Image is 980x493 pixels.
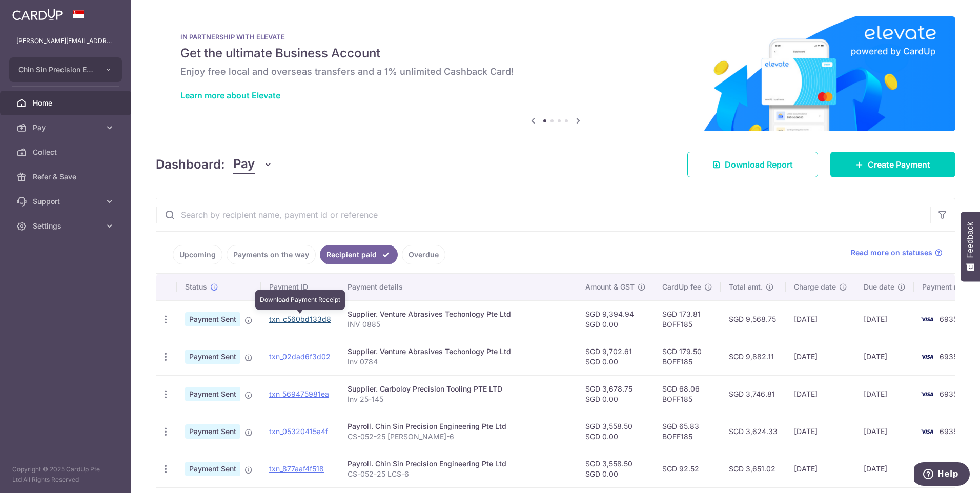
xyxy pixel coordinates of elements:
[348,346,569,357] div: Supplier. Venture Abrasives Techonlogy Pte Ltd
[794,282,836,292] span: Charge date
[917,388,937,400] img: Bank Card
[156,16,955,131] img: Renovation banner
[255,290,345,310] div: Download Payment Receipt
[577,300,654,338] td: SGD 9,394.94 SGD 0.00
[348,459,569,469] div: Payroll. Chin Sin Precision Engineering Pte Ltd
[233,155,273,174] button: Pay
[855,413,914,450] td: [DATE]
[725,158,793,171] span: Download Report
[662,282,701,292] span: CardUp fee
[585,282,635,292] span: Amount & GST
[914,462,970,488] iframe: Opens a widget where you can find more information
[721,450,786,487] td: SGD 3,651.02
[33,221,100,231] span: Settings
[855,300,914,338] td: [DATE]
[654,338,721,375] td: SGD 179.50 BOFF185
[917,313,937,325] img: Bank Card
[940,427,957,436] span: 6935
[577,338,654,375] td: SGD 9,702.61 SGD 0.00
[269,427,328,436] a: txn_05320415a4f
[269,352,331,361] a: txn_02dad6f3d02
[786,413,855,450] td: [DATE]
[227,245,316,264] a: Payments on the way
[180,90,280,100] a: Learn more about Elevate
[851,248,943,258] a: Read more on statuses
[577,375,654,413] td: SGD 3,678.75 SGD 0.00
[233,155,255,174] span: Pay
[940,315,957,323] span: 6935
[348,384,569,394] div: Supplier. Carboloy Precision Tooling PTE LTD
[269,464,324,473] a: txn_877aaf4f518
[348,357,569,367] p: Inv 0784
[180,66,931,78] h6: Enjoy free local and overseas transfers and a 1% unlimited Cashback Card!
[917,425,937,438] img: Bank Card
[917,351,937,363] img: Bank Card
[180,45,931,61] h5: Get the ultimate Business Account
[348,469,569,479] p: CS-052-25 LCS-6
[261,274,339,300] th: Payment ID
[654,450,721,487] td: SGD 92.52
[33,122,100,133] span: Pay
[156,198,930,231] input: Search by recipient name, payment id or reference
[348,394,569,404] p: Inv 25-145
[33,196,100,207] span: Support
[185,424,240,439] span: Payment Sent
[687,152,818,177] a: Download Report
[961,212,980,281] button: Feedback - Show survey
[185,387,240,401] span: Payment Sent
[864,282,894,292] span: Due date
[185,350,240,364] span: Payment Sent
[9,57,122,82] button: Chin Sin Precision Engineering Pte Ltd
[348,319,569,330] p: INV 0885
[721,413,786,450] td: SGD 3,624.33
[940,389,957,398] span: 6935
[729,282,763,292] span: Total amt.
[786,375,855,413] td: [DATE]
[830,152,955,177] a: Create Payment
[185,312,240,326] span: Payment Sent
[940,352,957,361] span: 6935
[966,222,975,258] span: Feedback
[577,450,654,487] td: SGD 3,558.50 SGD 0.00
[348,309,569,319] div: Supplier. Venture Abrasives Techonlogy Pte Ltd
[855,375,914,413] td: [DATE]
[185,462,240,476] span: Payment Sent
[269,389,329,398] a: txn_569475981ea
[33,172,100,182] span: Refer & Save
[786,300,855,338] td: [DATE]
[577,413,654,450] td: SGD 3,558.50 SGD 0.00
[16,36,115,46] p: [PERSON_NAME][EMAIL_ADDRESS][DOMAIN_NAME]
[348,432,569,442] p: CS-052-25 [PERSON_NAME]-6
[33,147,100,157] span: Collect
[721,338,786,375] td: SGD 9,882.11
[654,300,721,338] td: SGD 173.81 BOFF185
[18,65,94,75] span: Chin Sin Precision Engineering Pte Ltd
[654,375,721,413] td: SGD 68.06 BOFF185
[339,274,577,300] th: Payment details
[786,450,855,487] td: [DATE]
[33,98,100,108] span: Home
[180,33,931,41] p: IN PARTNERSHIP WITH ELEVATE
[269,315,331,323] a: txn_c560bd133d8
[855,338,914,375] td: [DATE]
[855,450,914,487] td: [DATE]
[721,375,786,413] td: SGD 3,746.81
[156,155,225,174] h4: Dashboard:
[654,413,721,450] td: SGD 65.83 BOFF185
[348,421,569,432] div: Payroll. Chin Sin Precision Engineering Pte Ltd
[185,282,207,292] span: Status
[851,248,932,258] span: Read more on statuses
[786,338,855,375] td: [DATE]
[402,245,445,264] a: Overdue
[721,300,786,338] td: SGD 9,568.75
[320,245,398,264] a: Recipient paid
[12,8,63,20] img: CardUp
[173,245,222,264] a: Upcoming
[868,158,930,171] span: Create Payment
